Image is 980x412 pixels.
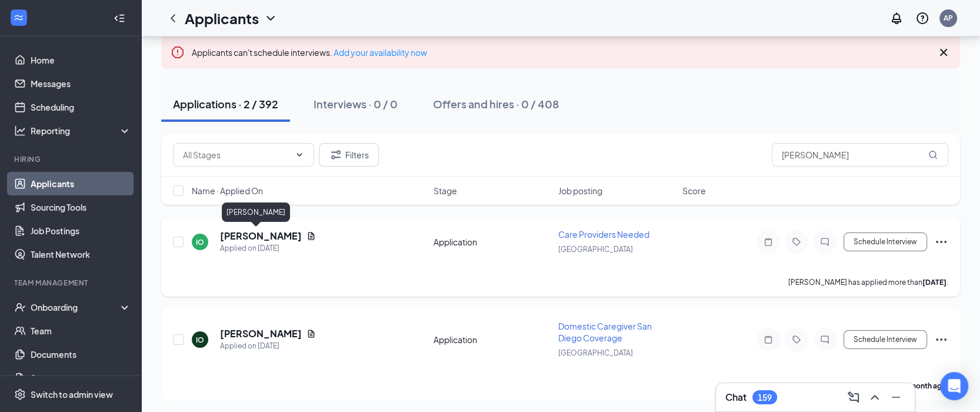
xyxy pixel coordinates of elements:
a: Home [31,48,131,72]
svg: Document [306,231,316,241]
button: ChevronUp [865,388,884,407]
a: Job Postings [31,219,131,242]
h5: [PERSON_NAME] [220,327,302,340]
svg: ChatInactive [818,335,832,344]
button: ComposeMessage [844,388,863,407]
div: IO [196,237,204,247]
svg: Error [171,45,185,59]
span: [GEOGRAPHIC_DATA] [558,348,633,357]
p: [PERSON_NAME] has applied more than . [770,381,948,391]
a: Documents [31,343,131,366]
span: [GEOGRAPHIC_DATA] [558,245,633,254]
a: Sourcing Tools [31,195,131,219]
span: Applicants can't schedule interviews. [192,47,427,58]
svg: Note [761,335,775,344]
svg: Cross [936,45,951,59]
h3: Chat [725,391,746,404]
a: Surveys [31,366,131,390]
svg: ChevronUp [868,390,882,404]
span: Stage [434,185,457,197]
svg: Tag [789,335,804,344]
svg: Document [306,329,316,338]
div: IO [196,335,204,345]
div: [PERSON_NAME] [222,202,290,222]
div: Applications · 2 / 392 [173,97,278,111]
b: a month ago [904,381,946,390]
button: Minimize [886,388,905,407]
svg: Collapse [114,12,125,24]
span: Care Providers Needed [558,229,649,240]
button: Filter Filters [319,143,379,167]
svg: Note [761,237,775,247]
a: Applicants [31,172,131,195]
div: Hiring [14,154,129,164]
div: Switch to admin view [31,388,113,400]
div: 159 [758,393,772,403]
svg: ChevronLeft [166,11,180,25]
input: Search in applications [772,143,948,167]
div: Application [434,334,551,345]
svg: ChevronDown [295,150,304,160]
p: [PERSON_NAME] has applied more than . [788,277,948,287]
svg: ComposeMessage [846,390,861,404]
div: Team Management [14,278,129,288]
a: Talent Network [31,242,131,266]
svg: Analysis [14,125,26,137]
div: Application [434,236,551,248]
svg: Tag [789,237,804,247]
div: Onboarding [31,301,121,313]
svg: UserCheck [14,301,26,313]
svg: ChatInactive [818,237,832,247]
div: Offers and hires · 0 / 408 [433,97,559,111]
span: Domestic Caregiver San Diego Coverage [558,321,652,343]
input: All Stages [183,148,290,161]
a: Scheduling [31,95,131,119]
span: Job posting [558,185,602,197]
svg: Minimize [889,390,903,404]
svg: WorkstreamLogo [13,12,25,24]
svg: QuestionInfo [915,11,929,25]
a: Messages [31,72,131,95]
a: Add your availability now [334,47,427,58]
div: Applied on [DATE] [220,242,316,254]
a: Team [31,319,131,343]
div: AP [944,13,953,23]
span: Name · Applied On [192,185,263,197]
button: Schedule Interview [844,330,927,349]
svg: Notifications [889,11,904,25]
div: Interviews · 0 / 0 [314,97,398,111]
h1: Applicants [185,8,259,28]
div: Reporting [31,125,132,137]
svg: Ellipses [934,333,948,347]
h5: [PERSON_NAME] [220,230,302,242]
div: Open Intercom Messenger [940,372,968,400]
svg: ChevronDown [264,11,278,25]
svg: Ellipses [934,235,948,249]
div: Applied on [DATE] [220,340,316,352]
svg: MagnifyingGlass [928,150,938,160]
button: Schedule Interview [844,232,927,251]
b: [DATE] [922,278,946,287]
svg: Filter [329,148,343,162]
svg: Settings [14,388,26,400]
span: Score [682,185,706,197]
